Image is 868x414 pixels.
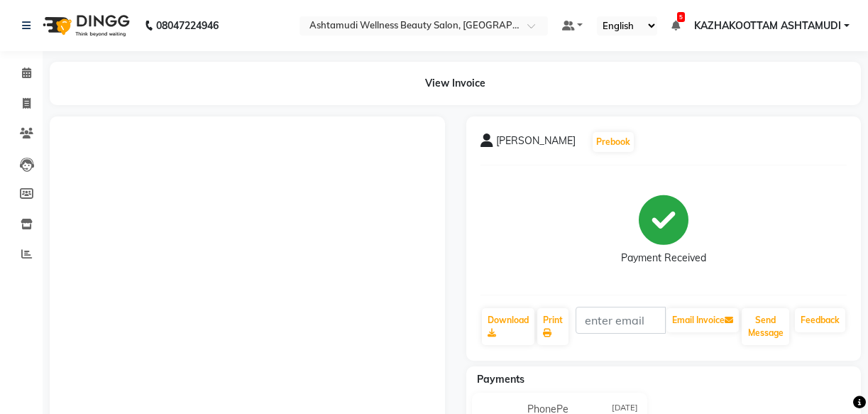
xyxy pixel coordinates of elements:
button: Email Invoice [666,308,739,332]
img: logo [36,6,133,45]
div: View Invoice [50,62,861,105]
span: [PERSON_NAME] [496,134,576,153]
button: Prebook [593,132,634,152]
b: 08047224946 [156,6,219,45]
a: Feedback [795,308,845,332]
span: Payments [477,373,524,386]
input: enter email [576,307,666,334]
span: KAZHAKOOTTAM ASHTAMUDI [694,18,841,33]
button: Send Message [742,308,789,345]
a: 5 [671,19,680,32]
a: Download [482,308,534,345]
a: Print [537,308,568,345]
div: Payment Received [621,251,706,266]
span: 5 [677,12,685,22]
